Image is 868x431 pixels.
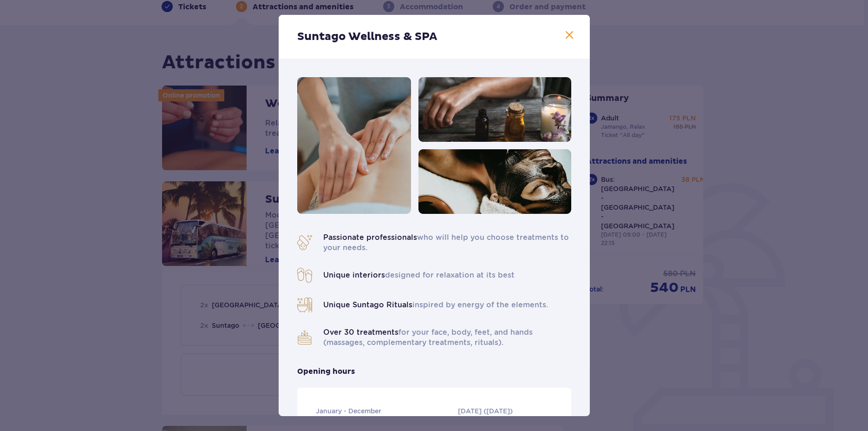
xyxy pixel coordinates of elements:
p: Opening hours [297,366,355,377]
img: Flip-Flops icon [297,268,312,283]
p: who will help you choose treatments to your needs. [323,232,571,253]
img: body scrub [418,149,571,214]
span: Passionate professionals [323,233,417,242]
span: Unique Suntago Rituals [323,300,412,309]
span: Over 30 treatments [323,328,398,337]
img: Jacuzzi icon [297,298,312,312]
img: essential oils [418,77,571,142]
p: [DATE] ([DATE]) [458,406,513,416]
img: spa icon [297,235,312,250]
p: Suntago Wellness & SPA [297,30,437,44]
img: Towels icon [297,330,312,345]
p: inspired by energy of the elements. [323,300,548,310]
p: designed for relaxation at its best [323,270,515,280]
p: for your face, body, feet, and hands (massages, complementary treatments, rituals). [323,327,571,348]
p: January - December [316,406,381,416]
span: Unique interiors [323,271,385,279]
img: massage [297,77,411,214]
